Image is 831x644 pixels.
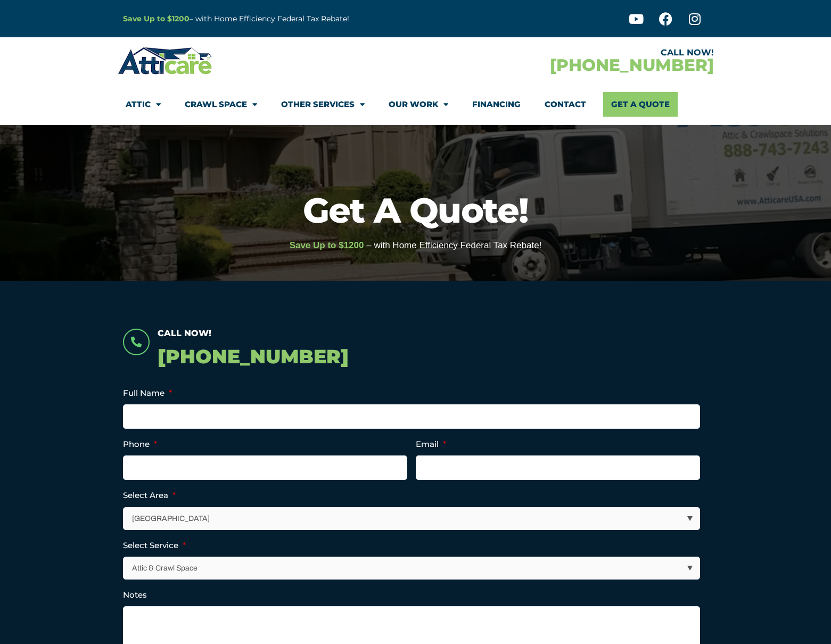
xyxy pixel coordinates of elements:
a: Contact [545,92,586,117]
a: Crawl Space [185,92,257,117]
p: – with Home Efficiency Federal Tax Rebate! [123,13,468,25]
nav: Menu [126,92,706,117]
span: – with Home Efficiency Federal Tax Rebate! [366,240,541,250]
a: Attic [126,92,161,117]
a: Our Work [389,92,448,117]
label: Full Name [123,388,172,398]
h1: Get A Quote! [5,193,826,227]
label: Select Service [123,540,186,551]
label: Select Area [123,490,176,501]
a: Get A Quote [603,92,678,117]
label: Phone [123,439,157,450]
a: Financing [472,92,521,117]
label: Notes [123,590,147,600]
div: CALL NOW! [416,48,714,57]
span: Call Now! [158,328,211,338]
span: Save Up to $1200 [290,240,364,250]
a: Save Up to $1200 [123,14,190,23]
label: Email [416,439,446,450]
a: Other Services [281,92,365,117]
